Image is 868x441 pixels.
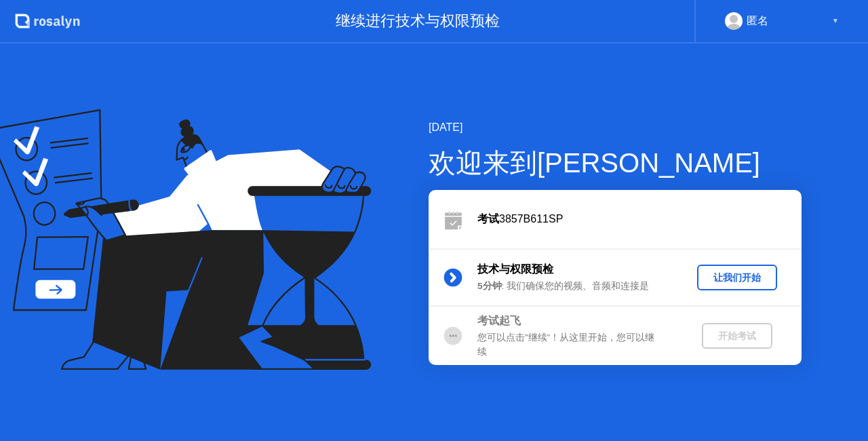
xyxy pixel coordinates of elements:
[832,12,839,30] div: ▼
[477,213,499,225] b: 考试
[477,281,502,291] b: 5分钟
[702,323,772,349] button: 开始考试
[747,12,768,30] div: 匿名
[703,271,772,284] div: 让我们开始
[429,119,802,136] div: [DATE]
[477,315,521,326] b: 考试起飞
[697,265,777,290] button: 让我们开始
[477,211,802,227] div: 3857B611SP
[429,142,802,183] div: 欢迎来到[PERSON_NAME]
[707,330,767,343] div: 开始考试
[477,280,673,293] div: : 我们确保您的视频、音频和连接是
[477,331,673,359] div: 您可以点击”继续”！从这里开始，您可以继续
[477,263,553,275] b: 技术与权限预检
